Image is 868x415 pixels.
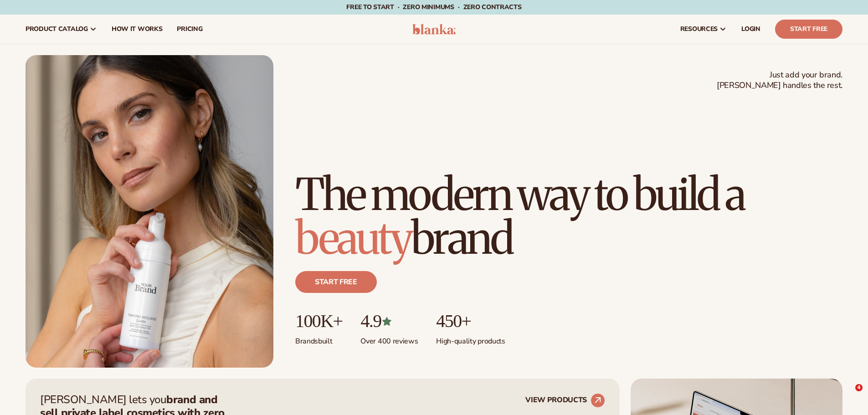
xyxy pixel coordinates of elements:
[18,15,104,44] a: product catalog
[436,331,505,346] p: High-quality products
[295,271,377,293] a: Start free
[412,24,456,35] img: logo
[673,15,734,44] a: resources
[741,26,760,33] span: LOGIN
[436,311,505,331] p: 450+
[346,3,521,11] span: Free to start · ZERO minimums · ZERO contracts
[112,26,163,33] span: How It Works
[360,311,418,331] p: 4.9
[169,15,210,44] a: pricing
[26,26,88,33] span: product catalog
[360,331,418,346] p: Over 400 reviews
[855,384,863,391] span: 4
[295,211,411,266] span: beauty
[26,55,273,368] img: Female holding tanning mousse.
[837,384,858,406] iframe: Intercom live chat
[177,26,202,33] span: pricing
[295,331,342,346] p: Brands built
[717,70,842,91] span: Just add your brand. [PERSON_NAME] handles the rest.
[525,393,605,408] a: VIEW PRODUCTS
[295,311,342,331] p: 100K+
[104,15,170,44] a: How It Works
[775,20,842,39] a: Start Free
[734,15,768,44] a: LOGIN
[295,173,842,260] h1: The modern way to build a brand
[680,26,718,33] span: resources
